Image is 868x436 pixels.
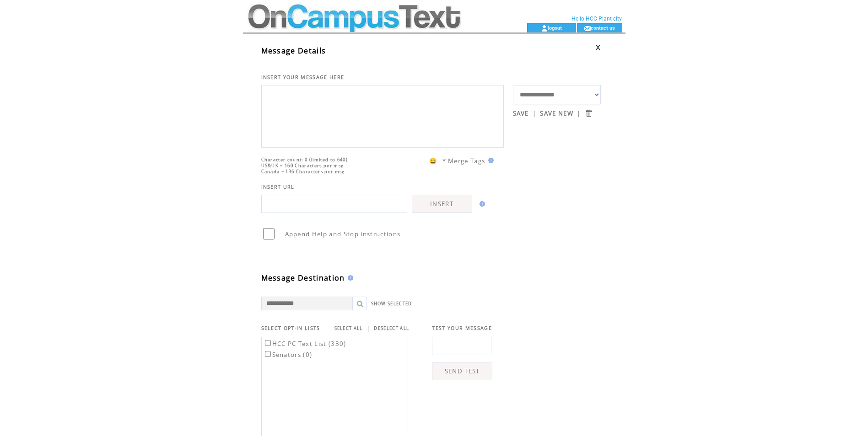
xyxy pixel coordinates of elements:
[261,273,345,283] span: Message Destination
[285,230,401,238] span: Append Help and Stop instructions
[261,169,345,175] span: Canada = 136 Characters per msg
[571,16,622,22] span: Hello HCC Plant city
[334,325,363,331] a: SELECT ALL
[261,325,320,331] span: SELECT OPT-IN LISTS
[513,109,529,117] a: SAVE
[541,25,548,32] img: account_icon.gif
[261,163,344,169] span: US&UK = 160 Characters per msg
[371,301,412,307] a: SHOW SELECTED
[261,184,295,190] span: INSERT URL
[584,25,591,32] img: contact_us_icon.gif
[261,157,348,163] span: Character count: 0 (limited to 640)
[367,324,370,332] span: |
[442,157,485,165] span: * Merge Tags
[432,362,492,380] a: SEND TEST
[533,109,536,117] span: |
[584,109,593,117] input: Submit
[477,201,485,207] img: help.gif
[263,340,346,348] label: HCC PC Text List (330)
[261,74,345,80] span: INSERT YOUR MESSAGE HERE
[429,157,437,165] span: 😀
[261,46,326,56] span: Message Details
[548,25,562,31] a: logout
[265,340,271,346] input: HCC PC Text List (330)
[485,158,494,163] img: help.gif
[432,325,492,331] span: TEST YOUR MESSAGE
[265,351,271,357] input: Senators (0)
[412,195,472,213] a: INSERT
[345,275,353,281] img: help.gif
[577,109,581,117] span: |
[374,325,409,331] a: DESELECT ALL
[591,25,615,31] a: contact us
[263,351,313,359] label: Senators (0)
[540,109,573,117] a: SAVE NEW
